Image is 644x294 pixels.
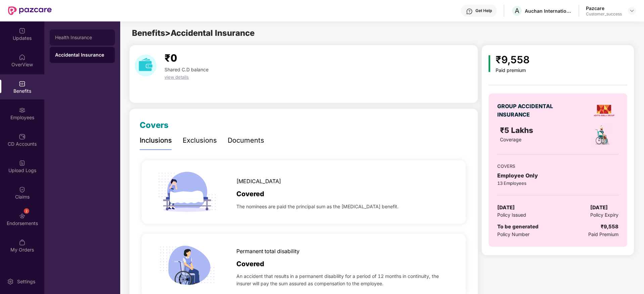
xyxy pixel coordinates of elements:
span: A [515,7,519,15]
div: Inclusions [140,135,172,146]
img: policyIcon [591,124,613,146]
div: Accidental Insurance [55,52,109,58]
span: Policy Expiry [590,211,618,219]
img: svg+xml;base64,PHN2ZyBpZD0iVXBkYXRlZCIgeG1sbnM9Imh0dHA6Ly93d3cudzMub3JnLzIwMDAvc3ZnIiB3aWR0aD0iMj... [19,27,26,34]
img: svg+xml;base64,PHN2ZyBpZD0iSG9tZSIgeG1sbnM9Imh0dHA6Ly93d3cudzMub3JnLzIwMDAvc3ZnIiB3aWR0aD0iMjAiIG... [19,54,26,61]
div: Health Insurance [55,35,109,40]
span: [MEDICAL_DATA] [236,177,281,186]
div: Settings [15,278,37,285]
img: svg+xml;base64,PHN2ZyBpZD0iVXBsb2FkX0xvZ3MiIGRhdGEtbmFtZT0iVXBsb2FkIExvZ3MiIHhtbG5zPSJodHRwOi8vd3... [19,160,26,166]
div: Customer_success [586,11,622,17]
img: svg+xml;base64,PHN2ZyBpZD0iQ0RfQWNjb3VudHMiIGRhdGEtbmFtZT0iQ0QgQWNjb3VudHMiIHhtbG5zPSJodHRwOi8vd3... [19,133,26,140]
span: Permanent total disability [236,247,300,255]
span: [DATE] [590,204,608,212]
div: COVERS [497,163,618,169]
div: Exclusions [183,135,217,146]
div: Auchan International [525,8,572,14]
img: svg+xml;base64,PHN2ZyBpZD0iSGVscC0zMngzMiIgeG1sbnM9Imh0dHA6Ly93d3cudzMub3JnLzIwMDAvc3ZnIiB3aWR0aD... [466,8,473,15]
img: icon [155,160,219,224]
div: Covers [140,119,169,132]
div: 2 [24,208,29,214]
span: ₹0 [165,52,177,64]
div: 13 Employees [497,180,618,187]
img: svg+xml;base64,PHN2ZyBpZD0iQmVuZWZpdHMiIHhtbG5zPSJodHRwOi8vd3d3LnczLm9yZy8yMDAwL3N2ZyIgd2lkdGg9Ij... [19,80,26,87]
span: Paid Premium [588,231,618,238]
div: GROUP ACCIDENTAL INSURANCE [497,102,556,119]
span: Covered [236,259,264,269]
img: New Pazcare Logo [8,6,52,15]
img: svg+xml;base64,PHN2ZyBpZD0iRW1wbG95ZWVzIiB4bWxucz0iaHR0cDovL3d3dy53My5vcmcvMjAwMC9zdmciIHdpZHRoPS... [19,107,26,114]
img: download [135,55,156,76]
img: icon [489,55,490,72]
div: Documents [228,135,264,146]
span: Policy Issued [497,211,526,219]
div: Pazcare [586,5,622,11]
img: svg+xml;base64,PHN2ZyBpZD0iRW5kb3JzZW1lbnRzIiB4bWxucz0iaHR0cDovL3d3dy53My5vcmcvMjAwMC9zdmciIHdpZH... [19,213,26,219]
span: Policy Number [497,231,530,237]
span: To be generated [497,223,539,230]
div: Employee Only [497,171,618,180]
img: svg+xml;base64,PHN2ZyBpZD0iQ2xhaW0iIHhtbG5zPSJodHRwOi8vd3d3LnczLm9yZy8yMDAwL3N2ZyIgd2lkdGg9IjIwIi... [19,186,26,193]
span: An accident that results in a permanent disability for a period of 12 months in continuity, the i... [236,273,452,287]
div: ₹9,558 [601,223,618,231]
span: view details [165,74,189,80]
span: ₹5 Lakhs [500,126,535,135]
img: svg+xml;base64,PHN2ZyBpZD0iTXlfT3JkZXJzIiBkYXRhLW5hbWU9Ik15IE9yZGVycyIgeG1sbnM9Imh0dHA6Ly93d3cudz... [19,239,26,246]
div: ₹9,558 [496,52,530,68]
span: Coverage [500,137,521,142]
img: svg+xml;base64,PHN2ZyBpZD0iU2V0dGluZy0yMHgyMCIgeG1sbnM9Imh0dHA6Ly93d3cudzMub3JnLzIwMDAvc3ZnIiB3aW... [7,278,14,285]
span: Benefits > Accidental Insurance [132,28,255,38]
span: [DATE] [497,204,515,212]
span: Shared C.D balance [165,67,209,72]
div: Get Help [475,8,492,13]
img: svg+xml;base64,PHN2ZyBpZD0iRHJvcGRvd24tMzJ4MzIiIHhtbG5zPSJodHRwOi8vd3d3LnczLm9yZy8yMDAwL3N2ZyIgd2... [629,8,635,13]
span: The nominees are paid the principal sum as the [MEDICAL_DATA] benefit. [236,203,399,210]
img: insurerLogo [592,99,616,122]
div: Paid premium [496,68,530,73]
span: Covered [236,189,264,199]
